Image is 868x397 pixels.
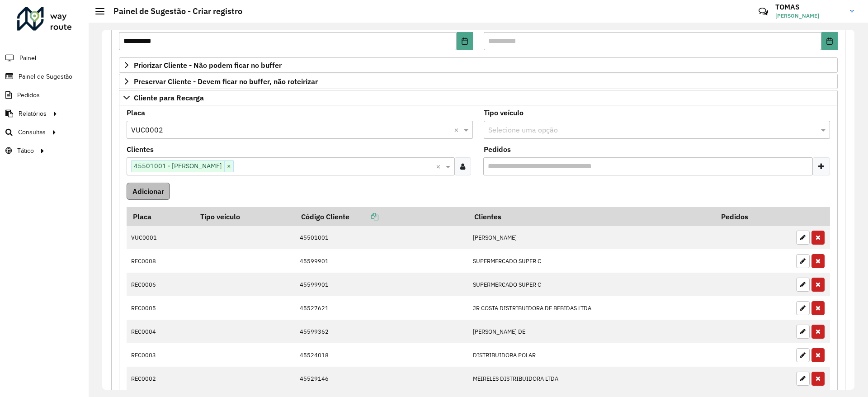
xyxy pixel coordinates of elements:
[295,273,468,296] td: 45599901
[132,161,224,171] span: 45501001 - [PERSON_NAME]
[295,207,468,226] th: Código Cliente
[224,161,233,172] span: ×
[127,107,145,118] label: Placa
[468,226,715,250] td: [PERSON_NAME]
[127,296,194,320] td: REC0005
[436,161,443,172] span: Clear all
[104,6,242,16] h2: Painel de Sugestão - Criar registro
[18,128,46,137] span: Consultas
[821,32,838,50] button: Choose Date
[715,207,792,226] th: Pedidos
[775,3,843,11] h3: TOMAS
[127,249,194,273] td: REC0008
[134,61,282,69] span: Priorizar Cliente - Não podem ficar no buffer
[468,249,715,273] td: SUPERMERCADO SUPER C
[119,74,838,89] a: Preservar Cliente - Devem ficar no buffer, não roteirizar
[17,146,34,156] span: Tático
[468,296,715,320] td: JR COSTA DISTRIBUIDORA DE BEBIDAS LTDA
[468,273,715,296] td: SUPERMERCADO SUPER C
[134,94,204,101] span: Cliente para Recarga
[457,32,473,50] button: Choose Date
[349,212,378,221] a: Copiar
[295,367,468,390] td: 45529146
[134,78,318,85] span: Preservar Cliente - Devem ficar no buffer, não roteirizar
[468,320,715,343] td: [PERSON_NAME] DE
[295,320,468,343] td: 45599362
[127,367,194,390] td: REC0002
[127,273,194,296] td: REC0006
[17,90,40,100] span: Pedidos
[127,183,170,200] button: Adicionar
[19,53,36,63] span: Painel
[295,296,468,320] td: 45527621
[775,12,843,20] span: [PERSON_NAME]
[484,144,511,155] label: Pedidos
[19,109,47,118] span: Relatórios
[127,207,194,226] th: Placa
[468,343,715,367] td: DISTRIBUIDORA POLAR
[295,226,468,250] td: 45501001
[194,207,295,226] th: Tipo veículo
[754,2,773,21] a: Contato Rápido
[127,144,154,155] label: Clientes
[127,343,194,367] td: REC0003
[295,343,468,367] td: 45524018
[468,207,715,226] th: Clientes
[127,226,194,250] td: VUC0001
[19,72,72,81] span: Painel de Sugestão
[484,107,524,118] label: Tipo veículo
[295,249,468,273] td: 45599901
[119,57,838,73] a: Priorizar Cliente - Não podem ficar no buffer
[119,90,838,105] a: Cliente para Recarga
[454,124,462,135] span: Clear all
[127,320,194,343] td: REC0004
[468,367,715,390] td: MEIRELES DISTRIBUIDORA LTDA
